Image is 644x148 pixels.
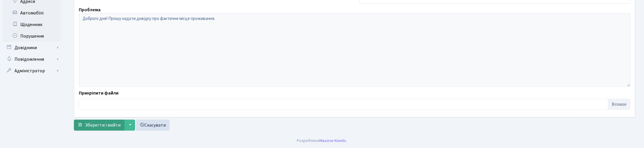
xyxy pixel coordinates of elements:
textarea: Доброго дня! Прошу надати довідку про фактичне місце проживання. [79,13,630,87]
a: Скасувати [136,120,170,131]
a: Щоденник [3,19,61,30]
label: Прикріпити файли [79,90,119,97]
a: Порушення [3,30,61,42]
div: Розроблено . [297,138,347,144]
a: Адміністратор [3,65,61,77]
button: Зберегти і вийти [74,120,124,131]
label: Проблема [79,6,101,13]
a: Massive Kinetic [319,138,346,144]
a: Повідомлення [3,53,61,65]
a: Автомобілі [3,7,61,19]
a: Довідники [3,42,61,53]
span: Зберегти і вийти [85,122,121,128]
